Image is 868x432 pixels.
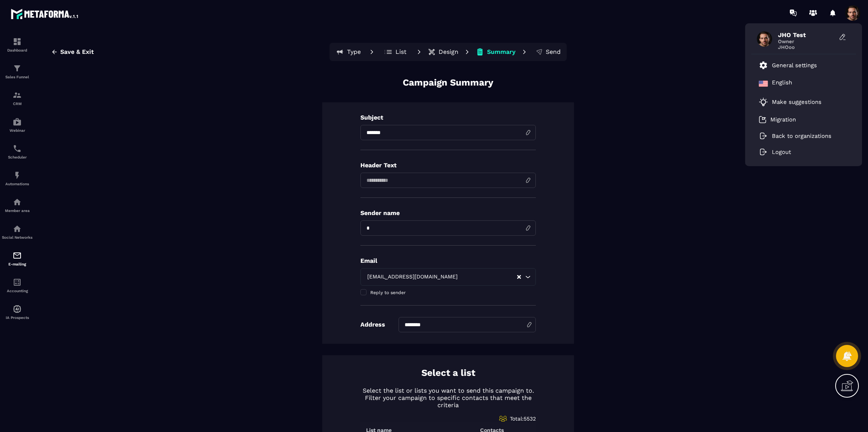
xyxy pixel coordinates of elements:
[13,278,22,287] img: accountant
[2,58,32,85] a: formationformationSales Funnel
[13,171,22,180] img: automations
[13,144,22,153] img: scheduler
[360,321,385,328] p: Address
[759,133,831,139] a: Back to organizations
[2,128,32,133] p: Webinar
[778,44,835,50] span: JHOoo
[403,76,493,89] p: Campaign Summary
[13,197,22,207] img: automations
[770,116,796,123] p: Migration
[2,192,32,218] a: automationsautomationsMember area
[778,31,835,39] span: JHO Test
[13,251,22,260] img: email
[13,304,22,314] img: automations
[13,37,22,46] img: formation
[772,99,821,105] p: Make suggestions
[474,44,518,60] button: Summary
[360,268,536,286] div: Search for option
[2,245,32,272] a: emailemailE-mailing
[360,257,536,264] p: Email
[365,273,459,281] span: [EMAIL_ADDRESS][DOMAIN_NAME]
[759,97,839,107] a: Make suggestions
[2,272,32,299] a: accountantaccountantAccounting
[439,48,458,56] p: Design
[360,387,536,394] p: Select the list or lists you want to send this campaign to.
[2,262,32,266] p: E-mailing
[531,44,565,60] button: Send
[331,44,365,60] button: Type
[360,209,536,217] p: Sender name
[2,155,32,159] p: Scheduler
[778,39,835,44] span: Owner
[2,48,32,52] p: Dashboard
[2,289,32,293] p: Accounting
[772,149,791,155] p: Logout
[2,218,32,245] a: social-networksocial-networkSocial Networks
[13,117,22,126] img: automations
[772,62,817,69] p: General settings
[2,165,32,192] a: automationsautomationsAutomations
[2,209,32,213] p: Member area
[360,394,536,409] p: Filter your campaign to specific contacts that meet the criteria
[45,45,100,59] button: Save & Exit
[487,48,516,56] p: Summary
[510,416,536,422] span: Total: 5532
[2,85,32,112] a: formationformationCRM
[459,273,516,281] input: Search for option
[2,182,32,186] p: Automations
[11,7,79,21] img: logo
[13,91,22,100] img: formation
[2,102,32,106] p: CRM
[395,48,407,56] p: List
[421,367,475,379] p: Select a list
[2,235,32,239] p: Social Networks
[360,114,536,121] p: Subject
[360,162,536,169] p: Header Text
[370,290,406,295] span: Reply to sender
[378,44,413,60] button: List
[426,44,461,60] button: Design
[2,138,32,165] a: schedulerschedulerScheduler
[13,224,22,233] img: social-network
[2,31,32,58] a: formationformationDashboard
[772,133,831,139] p: Back to organizations
[347,48,361,56] p: Type
[759,116,796,123] a: Migration
[60,48,94,56] span: Save & Exit
[772,79,792,88] p: English
[2,316,32,320] p: IA Prospects
[2,75,32,79] p: Sales Funnel
[546,48,561,56] p: Send
[759,61,817,70] a: General settings
[13,64,22,73] img: formation
[517,274,521,280] button: Clear Selected
[2,112,32,138] a: automationsautomationsWebinar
